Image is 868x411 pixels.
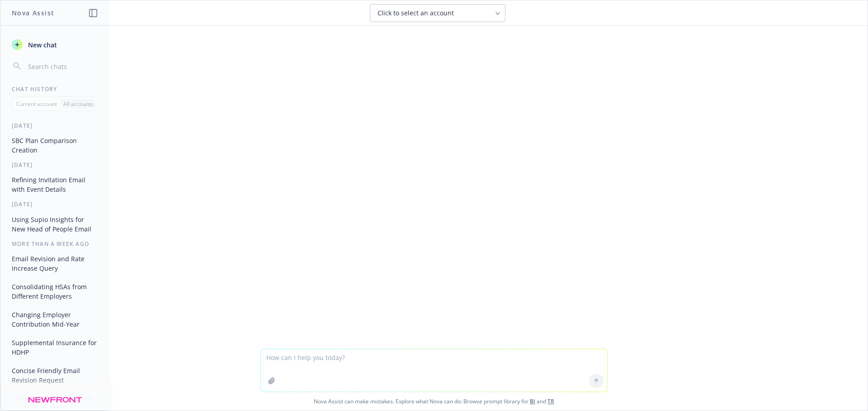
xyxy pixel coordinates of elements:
[63,100,94,108] p: All accounts
[1,161,109,169] div: [DATE]
[8,251,102,276] button: Email Revision and Rate Increase Query
[8,133,102,157] button: SBC Plan Comparison Creation
[8,37,102,53] button: New chat
[8,307,102,332] button: Changing Employer Contribution Mid-Year
[12,8,54,18] h1: Nova Assist
[377,9,454,18] span: Click to select an account
[530,397,535,405] a: BI
[1,85,109,93] div: Chat History
[1,200,109,208] div: [DATE]
[1,122,109,129] div: [DATE]
[26,40,57,50] span: New chat
[8,279,102,304] button: Consolidating HSAs from Different Employers
[8,335,102,360] button: Supplemental Insurance for HDHP
[1,240,109,248] div: More than a week ago
[8,363,102,388] button: Concise Friendly Email Revision Request
[370,4,505,22] button: Click to select an account
[547,397,554,405] a: TR
[26,60,98,73] input: Search chats
[8,212,102,236] button: Using Supio Insights for New Head of People Email
[4,392,864,411] span: Nova Assist can make mistakes. Explore what Nova can do: Browse prompt library for and
[16,100,57,108] p: Current account
[8,172,102,197] button: Refining Invitation Email with Event Details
